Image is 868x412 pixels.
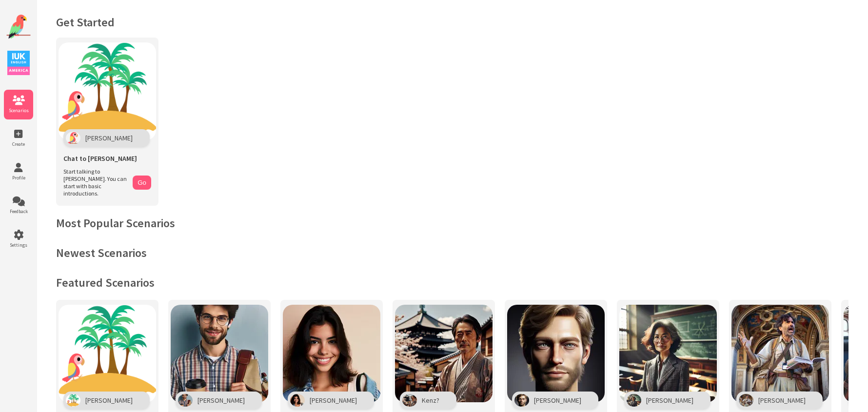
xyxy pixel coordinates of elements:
span: [PERSON_NAME] [310,396,357,405]
span: Profile [4,175,33,181]
span: Start talking to [PERSON_NAME]. You can start with basic introductions. [63,168,128,197]
span: Feedback [4,208,33,215]
img: Scenario Image [283,305,380,402]
button: Go [133,176,151,190]
span: Scenarios [4,107,33,114]
span: [PERSON_NAME] [85,396,133,405]
span: [PERSON_NAME] [85,134,133,142]
img: Character [627,394,641,407]
img: Scenario Image [59,305,156,402]
h1: Get Started [56,15,848,30]
img: Scenario Image [395,305,493,402]
img: Scenario Image [171,305,268,402]
span: [PERSON_NAME] [534,396,581,405]
span: [PERSON_NAME] [646,396,693,405]
img: Chat with Polly [59,42,156,140]
img: Scenario Image [507,305,605,402]
h2: Featured Scenarios [56,275,848,290]
img: Scenario Image [731,305,829,402]
img: Character [739,394,753,407]
span: [PERSON_NAME] [197,396,245,405]
span: Settings [4,242,33,248]
span: Kenz? [422,396,439,405]
h2: Newest Scenarios [56,245,848,260]
img: Character [178,394,193,407]
img: Character [402,394,417,407]
img: Character [290,394,305,407]
img: Character [66,394,80,407]
img: Scenario Image [619,305,717,402]
img: Character [514,394,529,407]
img: Polly [66,132,80,144]
img: IUK Logo [7,51,30,75]
img: Website Logo [6,15,31,39]
h2: Most Popular Scenarios [56,216,848,231]
span: [PERSON_NAME] [758,396,806,405]
span: Create [4,141,33,147]
span: Chat to [PERSON_NAME] [63,154,137,163]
